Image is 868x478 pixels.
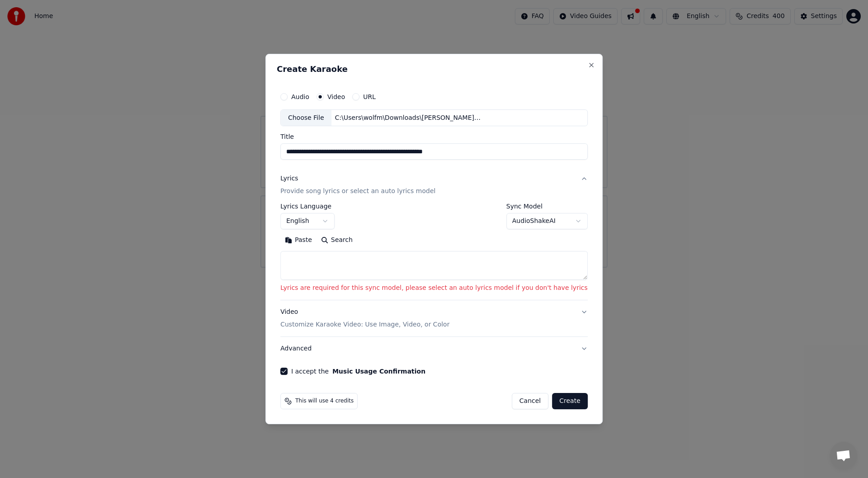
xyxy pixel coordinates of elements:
[277,65,591,73] h2: Create Karaoke
[280,308,449,329] div: Video
[280,175,298,184] div: Lyrics
[331,114,485,123] div: C:\Users\wolfm\Downloads\[PERSON_NAME], [GEOGRAPHIC_DATA] (Audio-1980) VDownloader.mp4
[280,300,588,336] button: VideoCustomize Karaoke Video: Use Image, Video, or Color
[332,368,425,374] button: I accept the
[280,320,449,329] p: Customize Karaoke Video: Use Image, Video, or Color
[506,204,588,210] label: Sync Model
[291,368,425,374] label: I accept the
[280,284,588,293] p: Lyrics are required for this sync model, please select an auto lyrics model if you don't have lyrics
[295,398,354,405] span: This will use 4 credits
[363,94,376,100] label: URL
[512,393,548,409] button: Cancel
[280,134,588,140] label: Title
[280,167,588,204] button: LyricsProvide song lyrics or select an auto lyrics model
[316,233,357,248] button: Search
[552,393,588,409] button: Create
[281,110,331,126] div: Choose File
[280,204,588,300] div: LyricsProvide song lyrics or select an auto lyrics model
[280,204,335,210] label: Lyrics Language
[327,94,345,100] label: Video
[280,187,435,196] p: Provide song lyrics or select an auto lyrics model
[291,94,309,100] label: Audio
[280,233,316,248] button: Paste
[280,337,588,360] button: Advanced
